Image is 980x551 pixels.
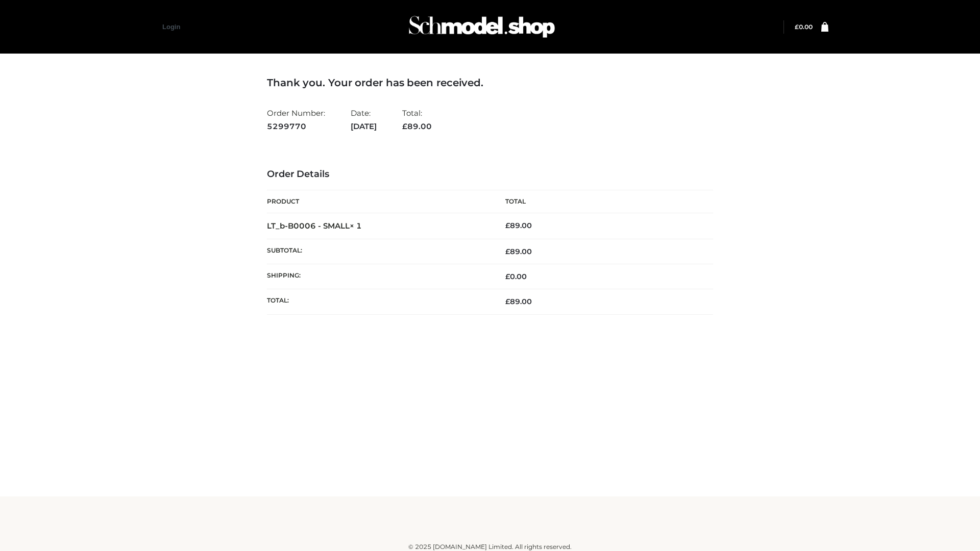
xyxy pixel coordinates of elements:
th: Total: [267,289,490,314]
th: Subtotal: [267,239,490,264]
span: £ [505,247,510,256]
span: £ [505,297,510,306]
span: £ [795,23,799,31]
strong: × 1 [350,221,362,231]
span: 89.00 [505,297,532,306]
bdi: 0.00 [505,272,527,281]
strong: [DATE] [351,120,377,133]
span: £ [505,272,510,281]
span: 89.00 [505,247,532,256]
li: Order Number: [267,104,325,135]
bdi: 89.00 [505,221,532,230]
th: Total [490,190,713,213]
a: £0.00 [795,23,813,31]
li: Date: [351,104,377,135]
li: Total: [402,104,432,135]
img: Schmodel Admin 964 [405,7,558,47]
th: Shipping: [267,264,490,289]
th: Product [267,190,490,213]
span: £ [505,221,510,230]
bdi: 0.00 [795,23,813,31]
strong: 5299770 [267,120,325,133]
strong: LT_b-B0006 - SMALL [267,221,362,231]
span: £ [402,121,407,131]
h3: Thank you. Your order has been received. [267,77,713,89]
h3: Order Details [267,169,713,180]
span: 89.00 [402,121,432,131]
a: Login [162,23,180,31]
